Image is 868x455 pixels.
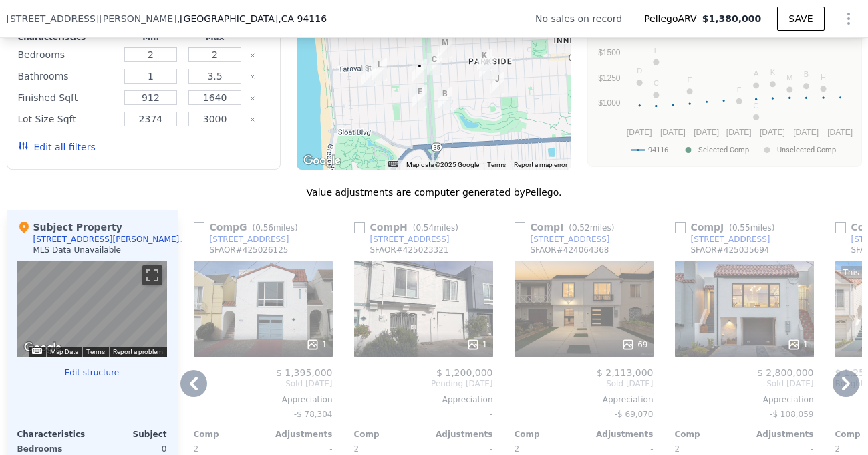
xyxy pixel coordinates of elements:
[787,338,809,351] div: 1
[354,234,450,245] a: [STREET_ADDRESS]
[194,444,199,454] span: 2
[50,347,78,357] button: Map Data
[354,378,493,389] span: Pending [DATE]
[438,87,452,110] div: 2654 35th Ave
[770,68,775,76] text: K
[835,444,841,454] span: 2
[777,7,824,31] button: SAVE
[276,367,333,378] span: $ 1,395,000
[194,429,263,440] div: Comp
[572,223,590,233] span: 0.52
[194,234,289,245] a: [STREET_ADDRESS]
[250,74,255,80] button: Clear
[531,245,609,255] div: SFAOR # 424064368
[694,128,719,137] text: [DATE]
[361,63,376,86] div: 4234 Ulloa St
[388,161,398,167] button: Keyboard shortcuts
[515,234,610,245] a: [STREET_ADDRESS]
[770,410,813,419] span: -$ 108,059
[598,48,621,57] text: $1500
[21,339,65,357] img: Google
[835,5,862,32] button: Show Options
[626,128,652,137] text: [DATE]
[515,394,654,405] div: Appreciation
[615,410,654,419] span: -$ 69,070
[687,75,692,84] text: E
[563,223,619,233] span: ( miles)
[621,338,647,351] div: 69
[113,348,163,355] a: Report a problem
[644,12,702,25] span: Pellego ARV
[7,186,862,199] div: Value adjustments are computer generated by Pellego .
[477,49,492,71] div: 2446 30th Ave
[18,45,116,64] div: Bedrooms
[691,234,770,245] div: [STREET_ADDRESS]
[294,410,333,419] span: -$ 78,304
[412,85,427,108] div: 2618 38th Ave
[653,79,658,87] text: C
[412,59,427,82] div: 3626 Ulloa St
[821,73,826,81] text: H
[194,220,303,234] div: Comp G
[675,220,780,234] div: Comp J
[18,88,116,107] div: Finished Sqft
[33,245,122,255] div: MLS Data Unavailable
[654,47,658,55] text: L
[675,444,680,454] span: 2
[424,429,493,440] div: Adjustments
[250,96,255,101] button: Clear
[515,429,584,440] div: Comp
[515,378,654,389] span: Sold [DATE]
[827,128,853,137] text: [DATE]
[18,67,116,86] div: Bathrooms
[278,13,327,24] span: , CA 94116
[691,245,770,255] div: SFAOR # 425035694
[354,429,424,440] div: Comp
[637,67,642,75] text: D
[250,117,255,122] button: Clear
[487,161,506,168] a: Terms (opens in new tab)
[660,128,686,137] text: [DATE]
[803,70,808,78] text: B
[584,429,654,440] div: Adjustments
[18,140,96,154] button: Edit all filters
[759,128,784,137] text: [DATE]
[17,220,122,234] div: Subject Property
[744,429,814,440] div: Adjustments
[7,12,177,25] span: [STREET_ADDRESS][PERSON_NAME]
[726,128,751,137] text: [DATE]
[354,405,493,424] div: -
[86,348,105,355] a: Terms (opens in new tab)
[17,429,92,440] div: Characteristics
[21,339,65,357] a: Open this area in Google Maps (opens a new window)
[18,110,116,128] div: Lot Size Sqft
[793,128,819,137] text: [DATE]
[408,223,464,233] span: ( miles)
[786,73,792,82] text: M
[675,378,814,389] span: Sold [DATE]
[675,429,744,440] div: Comp
[598,98,621,108] text: $1000
[675,394,814,405] div: Appreciation
[648,146,668,154] text: 94116
[535,12,633,25] div: No sales on record
[514,161,567,168] a: Report a map error
[757,367,814,378] span: $ 2,800,000
[702,13,762,24] span: $1,380,000
[597,367,654,378] span: $ 2,113,000
[724,223,780,233] span: ( miles)
[736,86,741,94] text: F
[490,72,504,95] div: 2579 28th Ave
[17,261,167,357] div: Street View
[194,378,333,389] span: Sold [DATE]
[466,338,488,351] div: 1
[17,261,167,357] div: Map
[438,35,452,58] div: 2363 34th Ave
[436,367,493,378] span: $ 1,200,000
[372,58,387,81] div: 2467 42nd Ave
[698,146,749,154] text: Selected Comp
[194,394,333,405] div: Appreciation
[263,429,333,440] div: Adjustments
[92,429,167,440] div: Subject
[753,69,758,78] text: A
